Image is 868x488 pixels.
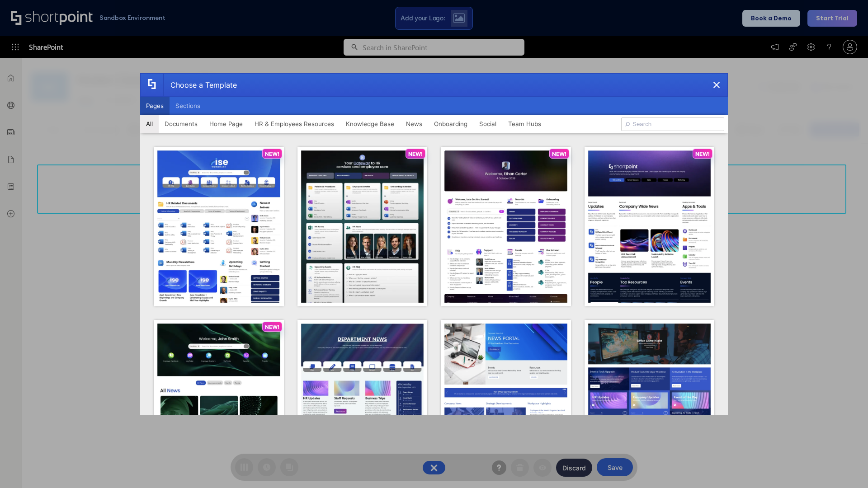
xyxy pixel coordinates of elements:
[502,115,547,133] button: Team Hubs
[823,445,868,488] iframe: Chat Widget
[170,97,206,115] button: Sections
[621,117,724,131] input: Search
[140,73,728,415] div: template selector
[249,115,340,133] button: HR & Employees Resources
[408,150,423,157] p: NEW!
[140,97,170,115] button: Pages
[473,115,502,133] button: Social
[552,150,566,157] p: NEW!
[163,74,237,96] div: Choose a Template
[265,150,279,157] p: NEW!
[203,115,249,133] button: Home Page
[428,115,473,133] button: Onboarding
[340,115,400,133] button: Knowledge Base
[140,115,159,133] button: All
[159,115,203,133] button: Documents
[265,324,279,330] p: NEW!
[695,150,710,157] p: NEW!
[400,115,428,133] button: News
